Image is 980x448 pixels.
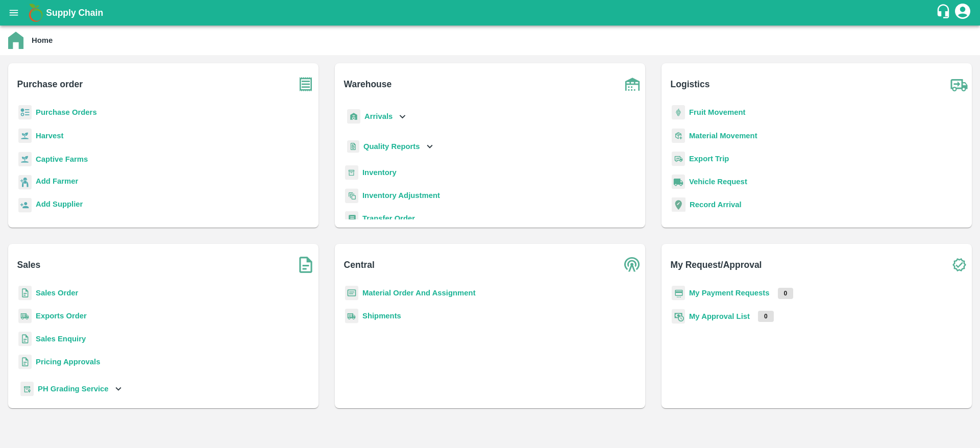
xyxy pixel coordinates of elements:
[46,6,936,20] a: Supply Chain
[672,175,685,189] img: vehicle
[672,286,685,301] img: payment
[345,211,358,226] img: whTransfer
[672,309,685,324] img: approval
[18,152,32,167] img: harvest
[20,382,34,396] img: whTracker
[620,252,645,278] img: central
[8,32,23,49] img: home
[689,289,770,297] a: My Payment Requests
[18,175,32,190] img: farmer
[362,214,415,222] a: Transfer Order
[36,312,87,320] a: Exports Order
[345,309,358,323] img: shipments
[36,198,83,212] a: Add Supplier
[345,105,408,128] div: Arrivals
[293,71,318,97] img: purchase
[26,3,46,23] img: logo
[2,1,26,24] button: open drawer
[345,286,358,301] img: centralMaterial
[364,112,393,120] b: Arrivals
[18,309,32,323] img: shipments
[758,311,774,322] p: 0
[362,191,440,200] a: Inventory Adjustment
[36,132,63,140] a: Harvest
[672,128,685,143] img: material
[936,4,953,22] div: customer-support
[347,109,360,124] img: whArrival
[36,358,100,366] a: Pricing Approvals
[362,312,401,320] a: Shipments
[32,36,53,44] b: Home
[689,178,747,186] a: Vehicle Request
[18,128,32,143] img: harvest
[18,332,32,346] img: sales
[18,355,32,369] img: sales
[36,335,86,343] a: Sales Enquiry
[620,71,645,97] img: warehouse
[347,140,359,153] img: qualityReport
[672,105,685,120] img: fruit
[18,378,124,401] div: PH Grading Service
[778,288,794,299] p: 0
[46,8,103,18] b: Supply Chain
[36,289,78,297] a: Sales Order
[36,108,97,116] a: Purchase Orders
[36,177,78,185] b: Add Farmer
[345,136,435,157] div: Quality Reports
[345,165,358,180] img: whInventory
[689,132,757,140] a: Material Movement
[946,252,972,278] img: check
[671,258,762,272] b: My Request/Approval
[18,198,32,213] img: supplier
[36,200,83,208] b: Add Supplier
[38,385,109,393] b: PH Grading Service
[17,258,41,272] b: Sales
[953,2,972,23] div: account of current user
[36,155,88,163] a: Captive Farms
[344,77,392,91] b: Warehouse
[946,71,972,97] img: truck
[689,108,746,116] a: Fruit Movement
[18,286,32,301] img: sales
[672,152,685,166] img: delivery
[362,168,397,177] a: Inventory
[363,142,420,151] b: Quality Reports
[345,188,358,203] img: inventory
[17,77,83,91] b: Purchase order
[344,258,375,272] b: Central
[689,155,729,163] a: Export Trip
[293,252,318,278] img: soSales
[690,201,742,209] a: Record Arrival
[671,77,710,91] b: Logistics
[18,105,32,120] img: reciept
[362,289,476,297] a: Material Order And Assignment
[36,176,78,189] a: Add Farmer
[689,312,750,320] a: My Approval List
[672,197,685,212] img: recordArrival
